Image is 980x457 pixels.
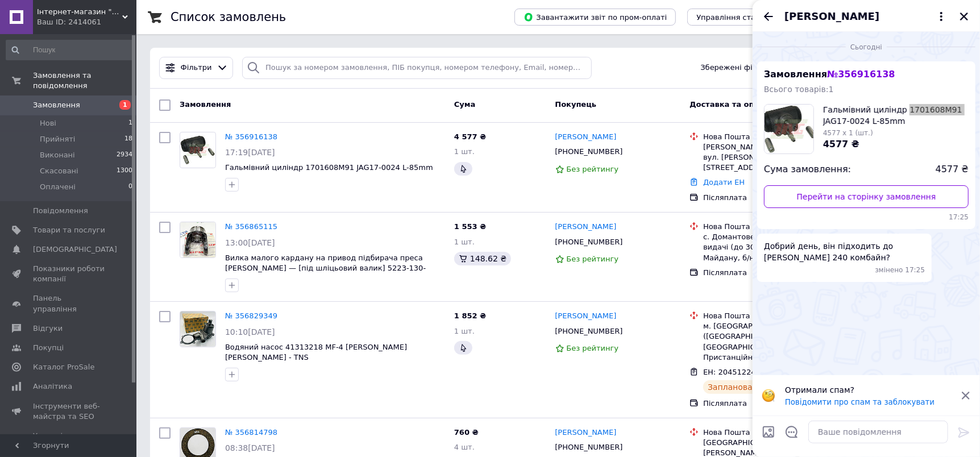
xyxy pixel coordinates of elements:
[225,327,275,336] span: 10:10[DATE]
[764,185,969,208] a: Перейти на сторінку замовлення
[180,100,231,109] span: Замовлення
[687,9,792,26] button: Управління статусами
[33,381,72,392] span: Аналітика
[33,100,80,110] span: Замовлення
[40,182,76,192] span: Оплачені
[33,206,88,216] span: Повідомлення
[454,100,475,109] span: Cума
[180,222,216,258] a: Фото товару
[6,40,134,60] input: Пошук
[33,70,136,91] span: Замовлення та повідомлення
[765,105,813,153] img: 667540565_w200_h200_tormoznoj-tsilindr-1701608m91.jpg
[117,166,132,176] span: 1300
[553,144,625,159] div: [PHONE_NUMBER]
[703,178,745,186] a: Додати ЕН
[524,12,667,22] span: Завантажити звіт по пром-оплаті
[180,311,215,347] img: Фото товару
[128,182,132,192] span: 0
[875,265,906,275] span: змінено
[128,118,132,128] span: 1
[454,443,475,451] span: 4 шт.
[567,344,619,352] span: Без рейтингу
[454,147,475,156] span: 1 шт.
[703,222,842,232] div: Нова Пошта
[225,311,277,320] a: № 356829349
[957,10,971,23] button: Закрити
[703,311,842,321] div: Нова Пошта
[823,139,859,149] span: 4577 ₴
[703,268,842,278] div: Післяплата
[119,100,131,110] span: 1
[703,132,842,142] div: Нова Пошта
[454,222,486,231] span: 1 553 ₴
[846,43,887,52] span: Сьогодні
[936,163,969,176] span: 4577 ₴
[906,265,925,275] span: 17:25 12.08.2025
[762,389,775,402] img: :face_with_monocle:
[690,100,774,109] span: Доставка та оплата
[764,240,925,263] span: Добрий день, він підходить до [PERSON_NAME] 240 комбайн?
[553,235,625,250] div: [PHONE_NUMBER]
[784,9,879,24] span: [PERSON_NAME]
[225,132,277,141] a: № 356916138
[225,163,433,172] a: Гальмівний циліндр 1701608M91 JAG17-0024 L-85mm
[225,343,407,362] a: Водяний насос 41313218 MF-4 [PERSON_NAME] [PERSON_NAME] - TNS
[757,41,975,52] div: 12.08.2025
[40,118,56,128] span: Нові
[37,7,122,17] span: Інтернет-магазин "Agro-zapchasti"
[225,222,277,231] a: № 356865115
[454,311,486,320] span: 1 852 ₴
[225,428,277,437] a: № 356814798
[785,384,954,396] p: Отримали спам?
[784,425,799,439] button: Відкрити шаблони відповідей
[40,166,78,176] span: Скасовані
[823,129,873,137] span: 4577 x 1 (шт.)
[696,13,783,22] span: Управління статусами
[784,9,948,24] button: [PERSON_NAME]
[555,427,617,438] a: [PERSON_NAME]
[567,255,619,263] span: Без рейтингу
[703,193,842,203] div: Післяплата
[454,327,475,335] span: 1 шт.
[117,150,132,160] span: 2934
[703,368,784,376] span: ЕН: 20451224876347
[555,311,617,322] a: [PERSON_NAME]
[764,163,851,176] span: Сума замовлення:
[225,238,275,247] span: 13:00[DATE]
[553,440,625,455] div: [PHONE_NUMBER]
[180,132,216,168] a: Фото товару
[703,398,842,409] div: Післяплата
[33,343,64,353] span: Покупці
[225,254,426,283] span: Вилка малого кардану на привод підбирача преса [PERSON_NAME] — [під шліцьовий валик] 5223-130-004.02
[242,57,592,79] input: Пошук за номером замовлення, ПІБ покупця, номером телефону, Email, номером накладної
[33,362,94,372] span: Каталог ProSale
[171,10,286,24] h1: Список замовлень
[764,85,834,94] span: Всього товарів: 1
[823,104,969,127] span: Гальмівний циліндр 1701608M91 JAG17-0024 L-85mm
[764,213,969,222] span: 17:25 12.08.2025
[33,225,105,235] span: Товари та послуги
[703,427,842,438] div: Нова Пошта
[703,232,842,263] div: с. Домантове, Пункт приймання-видачі (до 30 кг): вул. Героїв Майдану, б/н
[33,293,105,314] span: Панель управління
[555,222,617,232] a: [PERSON_NAME]
[454,252,511,265] div: 148.62 ₴
[33,431,105,451] span: Управління сайтом
[225,443,275,452] span: 08:38[DATE]
[454,428,479,437] span: 760 ₴
[762,10,775,23] button: Назад
[37,17,136,27] div: Ваш ID: 2414061
[514,9,676,26] button: Завантажити звіт по пром-оплаті
[703,380,767,394] div: Заплановано
[703,142,842,173] div: [PERSON_NAME], №2 (до 10 кг): вул. [PERSON_NAME][STREET_ADDRESS]
[454,132,486,141] span: 4 577 ₴
[454,238,475,246] span: 1 шт.
[703,321,842,363] div: м. [GEOGRAPHIC_DATA] ([GEOGRAPHIC_DATA], [GEOGRAPHIC_DATA].), №1: вул. Пристанційна, 17в
[785,398,935,406] button: Повідомити про спам та заблокувати
[124,134,132,144] span: 18
[180,222,215,257] img: Фото товару
[40,150,75,160] span: Виконані
[764,69,895,80] span: Замовлення
[225,148,275,157] span: 17:19[DATE]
